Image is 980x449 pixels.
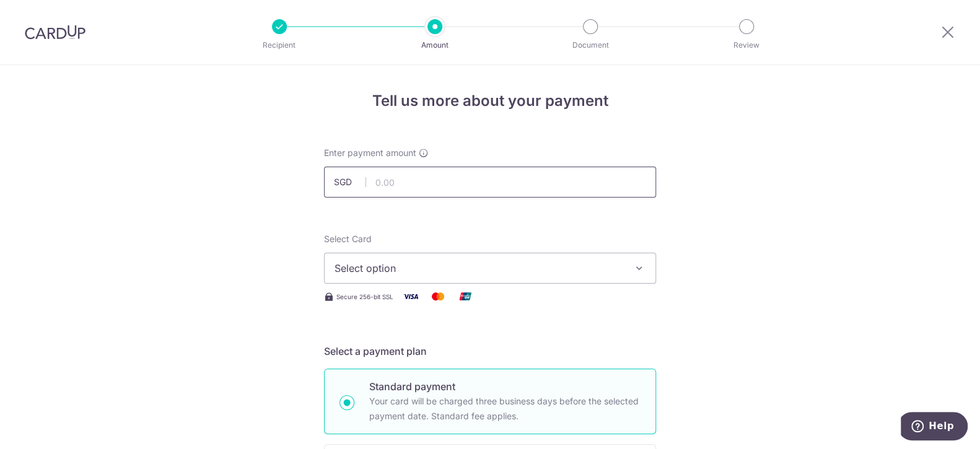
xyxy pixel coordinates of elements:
[701,39,792,51] p: Review
[453,289,478,304] img: Union Pay
[389,39,481,51] p: Amount
[336,292,393,302] span: Secure 256-bit SSL
[426,289,450,304] img: Mastercard
[324,90,656,112] h4: Tell us more about your payment
[398,289,423,304] img: Visa
[324,167,656,198] input: 0.00
[369,394,641,424] p: Your card will be charged three business days before the selected payment date. Standard fee appl...
[334,176,366,188] span: SGD
[234,39,325,51] p: Recipient
[324,253,656,284] button: Select option
[369,379,641,394] p: Standard payment
[25,25,85,40] img: CardUp
[324,344,656,359] h5: Select a payment plan
[324,147,416,159] span: Enter payment amount
[901,412,968,443] iframe: Opens a widget where you can find more information
[335,261,623,276] span: Select option
[545,39,636,51] p: Document
[324,233,372,244] span: translation missing: en.payables.payment_networks.credit_card.summary.labels.select_card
